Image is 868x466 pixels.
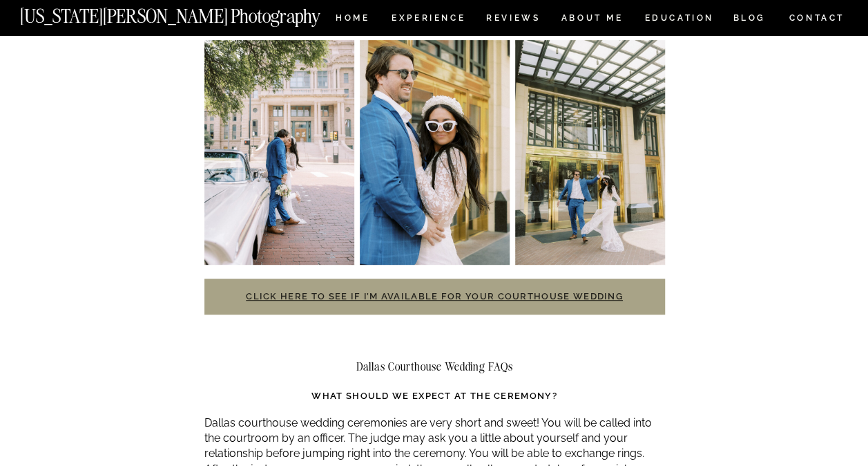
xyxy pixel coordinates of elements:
[561,14,624,26] a: ABOUT ME
[392,14,464,26] a: Experience
[788,10,845,26] a: CONTACT
[486,14,538,26] a: REVIEWS
[311,391,557,401] strong: What should we expect at the ceremony?
[20,7,367,19] a: [US_STATE][PERSON_NAME] Photography
[643,14,715,26] a: EDUCATION
[204,40,354,265] img: dallas courthouse wedding
[733,14,766,26] a: BLOG
[360,40,510,265] img: dallas courthouse wedding
[515,40,665,265] img: dallas courthouse wedding
[246,291,623,301] a: Click here to see if I’m available for your courthouse wedding
[333,14,372,26] a: HOME
[204,360,665,373] h2: Dallas Courthouse Wedding FAQs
